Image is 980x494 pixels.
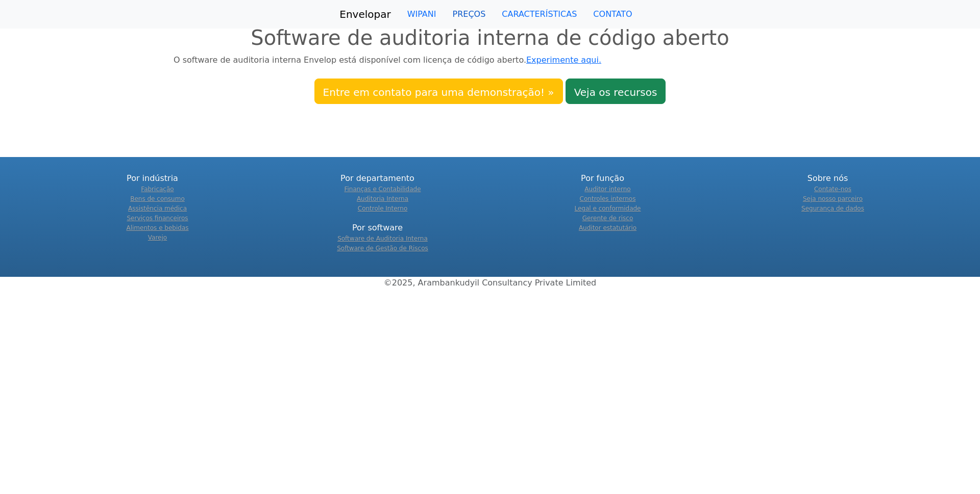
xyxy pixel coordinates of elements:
a: Alimentos e bebidas [126,224,188,231]
font: Envelopar [339,8,390,20]
font: Por indústria [127,173,178,183]
font: Entre em contato para uma demonstração! » [323,86,554,98]
a: Serviços financeiros [127,215,188,222]
a: Entre em contato para uma demonstração! » [314,79,563,104]
font: Por função [581,173,624,183]
a: Finanças e Contabilidade [344,186,421,193]
a: Gerente de risco [582,215,633,222]
a: Seja nosso parceiro [803,195,863,202]
font: Software de auditoria interna de código aberto [251,26,729,49]
a: Fabricação [141,186,174,193]
font: 2025, Arambankudyil Consultancy Private Limited [392,278,597,288]
font: Por departamento [340,173,414,183]
a: CARACTERÍSTICAS [494,4,585,24]
a: Controle Interno [358,205,407,212]
a: Segurança de dados [801,205,864,212]
a: Controles internos [580,195,636,202]
font: © [384,278,392,288]
a: Contate-nos [814,186,851,193]
a: Legal e conformidade [574,205,641,212]
a: PREÇOS [445,4,494,24]
a: Varejo [148,234,167,241]
font: Veja os recursos [574,86,657,98]
font: CARACTERÍSTICAS [502,9,577,19]
a: Software de Auditoria Interna [337,235,428,242]
font: PREÇOS [453,9,486,19]
a: Envelopar [339,4,390,24]
a: Auditor interno [584,186,630,193]
font: Sobre nós [807,173,848,183]
font: CONTATO [593,9,632,19]
a: Software de Gestão de Riscos [337,245,428,252]
a: CONTATO [585,4,640,24]
font: Por software [352,223,403,232]
a: Auditor estatutário [579,224,636,231]
a: Auditoria Interna [357,195,408,202]
font: WIPANI [407,9,436,19]
a: Experimente aqui. [526,55,601,65]
a: Assistência médica [128,205,187,212]
a: Veja os recursos [566,79,666,104]
a: WIPANI [399,4,445,24]
font: O software de auditoria interna Envelop está disponível com licença de código aberto. [174,55,526,65]
a: Bens de consumo [130,195,185,202]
